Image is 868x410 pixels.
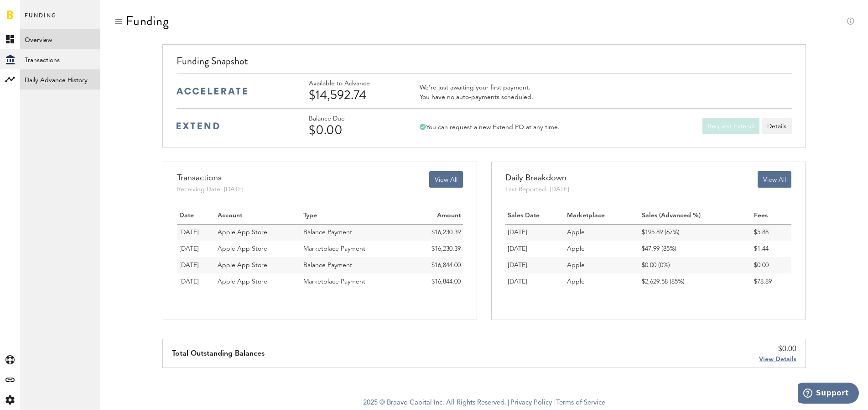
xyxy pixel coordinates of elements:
[406,208,463,224] th: Amount
[177,208,215,224] th: Date
[431,229,461,236] span: $16,230.39
[309,80,395,88] div: Available to Advance
[565,273,640,290] td: Apple
[759,344,796,355] div: $0.00
[565,224,640,241] td: Apple
[177,171,244,185] div: Transactions
[505,241,565,257] td: [DATE]
[303,279,365,285] span: Marketplace Payment
[303,246,365,252] span: Marketplace Payment
[20,29,100,49] a: Overview
[303,229,352,236] span: Balance Payment
[215,224,301,241] td: Apple App Store
[363,396,506,410] span: 2025 © Braavo Capital Inc. All Rights Reserved.
[565,257,640,273] td: Apple
[505,171,569,185] div: Daily Breakdown
[639,208,752,224] th: Sales (Advanced %)
[406,241,463,257] td: -$16,230.39
[179,246,199,252] span: [DATE]
[179,262,199,268] span: [DATE]
[505,257,565,273] td: [DATE]
[505,273,565,290] td: [DATE]
[565,241,640,257] td: Apple
[177,88,247,95] img: accelerate-medium-blue-logo.svg
[303,262,352,268] span: Balance Payment
[218,229,267,236] span: Apple App Store
[406,224,463,241] td: $16,230.39
[177,54,792,74] div: Funding Snapshot
[20,69,100,89] a: Daily Advance History
[309,123,395,137] div: $0.00
[510,399,552,406] a: Privacy Policy
[301,241,406,257] td: Marketplace Payment
[639,257,752,273] td: $0.00 (0%)
[752,208,791,224] th: Fees
[25,10,57,29] span: Funding
[301,257,406,273] td: Balance Payment
[429,279,461,285] span: -$16,844.00
[301,224,406,241] td: Balance Payment
[215,241,301,257] td: Apple App Store
[179,279,199,285] span: [DATE]
[177,122,219,130] img: extend-medium-blue-logo.svg
[406,273,463,290] td: -$16,844.00
[309,115,395,123] div: Balance Due
[429,171,463,188] button: View All
[429,246,461,252] span: -$16,230.39
[126,14,169,28] div: Funding
[218,279,267,285] span: Apple App Store
[309,88,395,102] div: $14,592.74
[639,273,752,290] td: $2,629.58 (85%)
[406,257,463,273] td: $16,844.00
[752,273,791,290] td: $78.89
[177,257,215,273] td: 08/01/25
[218,262,267,268] span: Apple App Store
[798,383,859,405] iframe: Opens a widget where you can find more information
[752,241,791,257] td: $1.44
[218,246,267,252] span: Apple App Store
[639,241,752,257] td: $47.99 (85%)
[20,49,100,69] a: Transactions
[762,118,792,134] a: Details
[639,224,752,241] td: $195.89 (67%)
[301,208,406,224] th: Type
[420,84,533,92] div: We’re just awaiting your first payment.
[565,208,640,224] th: Marketplace
[179,229,199,236] span: [DATE]
[752,224,791,241] td: $5.88
[177,185,244,194] div: Receiving Date: [DATE]
[172,339,265,368] div: Total Outstanding Balances
[759,356,796,363] span: View Details
[215,273,301,290] td: Apple App Store
[177,241,215,257] td: 09/04/25
[702,118,759,134] button: Request Extend
[420,123,560,131] div: You can request a new Extend PO at any time.
[505,224,565,241] td: [DATE]
[505,208,565,224] th: Sales Date
[758,171,791,188] button: View All
[505,185,569,194] div: Last Reported: [DATE]
[215,208,301,224] th: Account
[556,399,605,406] a: Terms of Service
[431,262,461,268] span: $16,844.00
[215,257,301,273] td: Apple App Store
[420,93,533,101] div: You have no auto-payments scheduled.
[301,273,406,290] td: Marketplace Payment
[177,273,215,290] td: 07/31/25
[177,224,215,241] td: 09/05/25
[752,257,791,273] td: $0.00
